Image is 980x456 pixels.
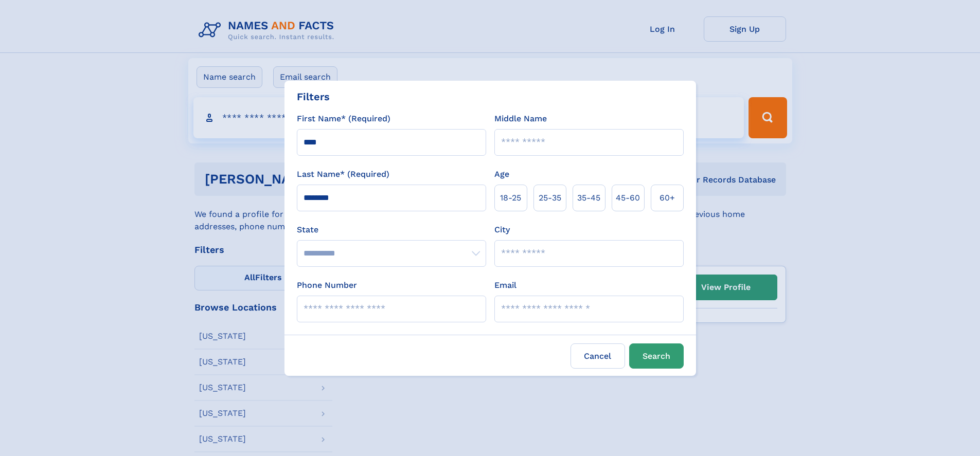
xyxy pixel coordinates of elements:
label: Age [494,168,509,180]
span: 25‑35 [539,192,561,204]
span: 45‑60 [616,192,640,204]
span: 18‑25 [500,192,521,204]
label: Email [494,279,516,291]
label: Phone Number [297,279,357,291]
span: 35‑45 [577,192,600,204]
span: 60+ [660,192,675,204]
div: Filters [297,89,330,104]
label: Last Name* (Required) [297,168,389,180]
label: First Name* (Required) [297,113,390,125]
label: Middle Name [494,113,547,125]
label: State [297,224,486,236]
label: City [494,224,510,236]
button: Search [629,343,684,369]
label: Cancel [571,343,625,369]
